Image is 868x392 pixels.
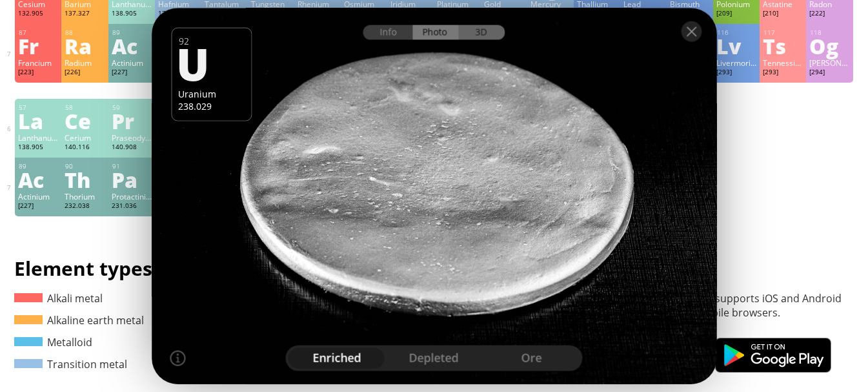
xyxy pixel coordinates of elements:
div: Pr [112,110,152,131]
div: 89 [19,162,58,170]
div: Pa [112,169,152,190]
div: Tennessine [763,57,803,68]
div: Lanthanum [18,132,58,143]
div: [226] [65,68,105,78]
div: 137.327 [65,9,105,19]
a: Transition metal [14,357,127,371]
div: Ac [112,36,152,56]
div: Actinium [112,57,152,68]
div: 116 [717,28,756,37]
a: Alkali metal [14,291,103,305]
div: 140.116 [65,143,105,153]
div: La [18,110,58,131]
div: 3D [459,25,505,39]
p: Talbica 3: Periodic Table supports iOS and Android and accessible from mobile browsers. [596,291,854,320]
div: Ts [763,36,803,56]
div: [209] [716,9,756,19]
div: 88 [65,28,105,37]
div: Livermorium [716,57,756,68]
a: Alkaline earth metal [14,313,144,327]
div: Protactinium [112,191,152,201]
div: 138.905 [112,9,152,19]
div: [222] [809,9,849,19]
div: [PERSON_NAME] [809,57,849,68]
div: ore [483,348,580,369]
div: Ce [65,110,105,131]
div: Radium [65,57,105,68]
div: 59 [112,103,152,112]
div: Lv [716,36,756,56]
div: Actinium [18,191,58,201]
div: [227] [18,201,58,212]
div: 118 [810,28,849,37]
div: Og [809,36,849,56]
div: Info [363,25,413,39]
div: 231.036 [112,201,152,212]
div: Francium [18,57,58,68]
div: [210] [763,9,803,19]
div: 89 [112,28,152,37]
div: Ra [65,36,105,56]
div: [293] [716,68,756,78]
h1: Element types [14,255,429,282]
div: 87 [19,28,58,37]
div: 138.905 [18,143,58,153]
div: [227] [112,68,152,78]
div: [223] [18,68,58,78]
div: 238.029 [178,99,245,112]
div: depleted [385,348,483,369]
div: Th [65,169,105,190]
div: enriched [288,348,386,369]
div: 57 [19,103,58,112]
div: 232.038 [65,201,105,212]
div: U [176,41,243,85]
div: Praseodymium [112,132,152,143]
div: 140.908 [112,143,152,153]
div: Fr [18,36,58,56]
div: 91 [112,162,152,170]
div: 132.905 [18,9,58,19]
div: 117 [763,28,803,37]
a: Metalloid [14,335,92,349]
div: Thorium [65,191,105,201]
div: Uranium [178,87,245,99]
div: [294] [809,68,849,78]
div: 90 [65,162,105,170]
h1: Mobile apps [596,255,854,282]
div: Cerium [65,132,105,143]
div: Ac [18,169,58,190]
div: [293] [763,68,803,78]
div: 58 [65,103,105,112]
